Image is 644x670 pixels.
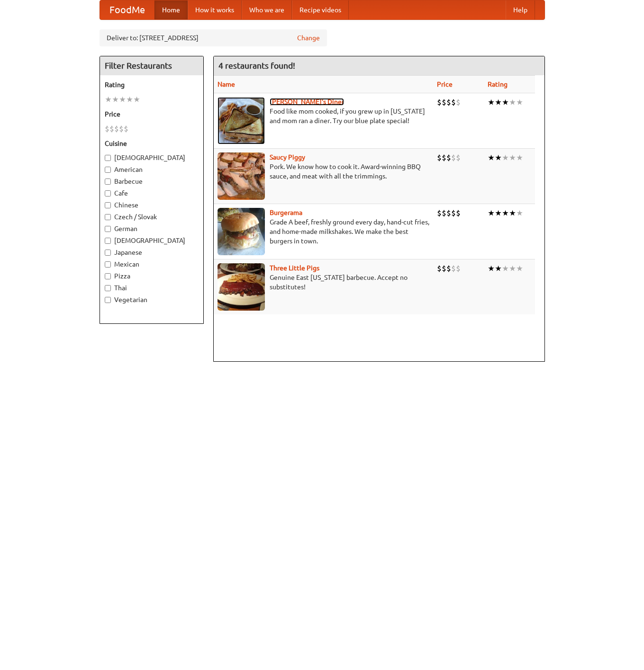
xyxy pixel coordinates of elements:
[105,212,199,222] label: Czech / Slovak
[442,263,446,274] li: $
[456,208,461,218] li: $
[442,152,446,163] li: $
[218,263,265,311] img: littlepigs.jpg
[488,97,495,107] li: ★
[516,152,523,163] li: ★
[105,202,111,208] input: Chinese
[100,0,154,19] a: FoodMe
[105,124,109,134] li: $
[516,208,523,218] li: ★
[105,271,199,281] label: Pizza
[133,94,140,105] li: ★
[509,152,516,163] li: ★
[119,94,126,105] li: ★
[495,263,502,274] li: ★
[105,259,199,269] label: Mexican
[119,124,124,134] li: $
[105,179,111,185] input: Barbecue
[437,80,453,88] a: Price
[488,152,495,163] li: ★
[188,0,242,19] a: How it works
[495,152,502,163] li: ★
[105,248,199,257] label: Japanese
[105,224,199,233] label: German
[297,33,320,43] a: Change
[270,209,302,216] a: Burgerama
[488,208,495,218] li: ★
[516,97,523,107] li: ★
[218,80,235,88] a: Name
[105,273,111,279] input: Pizza
[270,98,344,106] a: [PERSON_NAME]'s Diner
[105,283,199,293] label: Thai
[502,263,509,274] li: ★
[446,263,451,274] li: $
[270,264,319,272] a: Three Little Pigs
[516,263,523,274] li: ★
[218,107,429,125] p: Food like mom cooked, if you grew up in [US_STATE] and mom ran a diner. Try our blue plate special!
[105,153,199,162] label: [DEMOGRAPHIC_DATA]
[218,162,429,181] p: Pork. We know how to cook it. Award-winning BBQ sauce, and meat with all the trimmings.
[442,97,446,107] li: $
[105,261,111,268] input: Mexican
[456,97,461,107] li: $
[456,152,461,163] li: $
[218,97,265,144] img: sallys.jpg
[495,97,502,107] li: ★
[488,80,508,88] a: Rating
[451,97,456,107] li: $
[451,263,456,274] li: $
[437,152,442,163] li: $
[292,0,349,19] a: Recipe videos
[112,94,119,105] li: ★
[442,208,446,218] li: $
[124,124,128,134] li: $
[105,295,199,304] label: Vegetarian
[105,94,112,105] li: ★
[109,124,114,134] li: $
[105,226,111,232] input: German
[105,155,111,161] input: [DEMOGRAPHIC_DATA]
[218,152,265,200] img: saucy.jpg
[495,208,502,218] li: ★
[105,139,199,148] h5: Cuisine
[437,97,442,107] li: $
[446,208,451,218] li: $
[218,61,295,70] ng-pluralize: 4 restaurants found!
[509,208,516,218] li: ★
[446,152,451,163] li: $
[105,285,111,291] input: Thai
[105,200,199,210] label: Chinese
[218,273,429,292] p: Genuine East [US_STATE] barbecue. Accept no substitutes!
[105,80,199,89] h5: Rating
[509,97,516,107] li: ★
[100,29,327,46] div: Deliver to: [STREET_ADDRESS]
[502,97,509,107] li: ★
[126,94,133,105] li: ★
[446,97,451,107] li: $
[218,208,265,255] img: burgerama.jpg
[270,153,305,161] a: Saucy Piggy
[506,0,535,19] a: Help
[105,238,111,244] input: [DEMOGRAPHIC_DATA]
[105,165,199,174] label: American
[105,190,111,197] input: Cafe
[437,208,442,218] li: $
[105,214,111,220] input: Czech / Slovak
[100,56,203,75] h4: Filter Restaurants
[218,217,429,246] p: Grade A beef, freshly ground every day, hand-cut fries, and home-made milkshakes. We make the bes...
[437,263,442,274] li: $
[105,250,111,256] input: Japanese
[502,208,509,218] li: ★
[451,208,456,218] li: $
[105,188,199,198] label: Cafe
[502,152,509,163] li: ★
[114,124,119,134] li: $
[105,236,199,245] label: [DEMOGRAPHIC_DATA]
[105,297,111,303] input: Vegetarian
[456,263,461,274] li: $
